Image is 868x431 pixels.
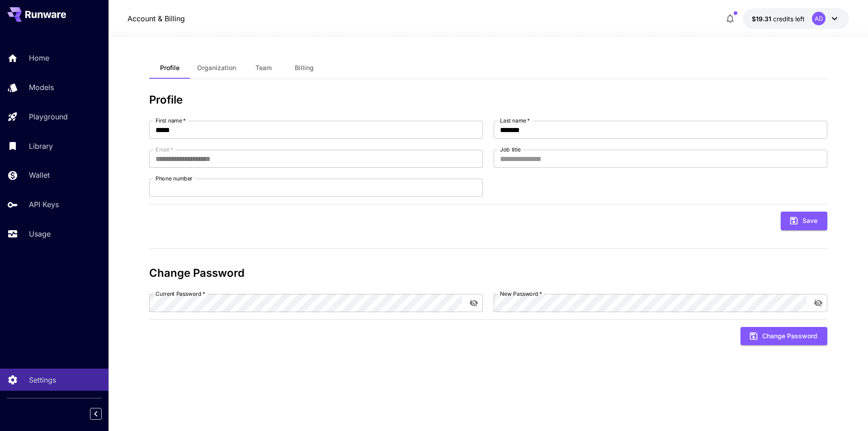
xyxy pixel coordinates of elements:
[29,141,53,152] p: Library
[29,111,68,122] p: Playground
[127,13,185,24] nav: breadcrumb
[752,15,773,23] span: $19.31
[29,82,54,93] p: Models
[500,117,530,124] label: Last name
[781,212,827,230] button: Save
[29,52,49,63] p: Home
[810,295,826,311] button: toggle password visibility
[752,14,805,24] div: $19.31344
[29,228,51,239] p: Usage
[500,290,542,298] label: New Password
[295,64,314,72] span: Billing
[90,408,102,420] button: Collapse sidebar
[500,146,521,153] label: Job title
[741,327,827,346] button: Change Password
[255,64,272,72] span: Team
[773,15,805,23] span: credits left
[197,64,236,72] span: Organization
[97,406,108,422] div: Collapse sidebar
[149,94,827,106] h3: Profile
[156,290,205,298] label: Current Password
[156,117,186,124] label: First name
[812,12,826,25] div: AD
[466,295,482,311] button: toggle password visibility
[743,8,849,29] button: $19.31344AD
[29,374,56,385] p: Settings
[160,64,179,72] span: Profile
[29,199,59,210] p: API Keys
[127,13,185,24] a: Account & Billing
[29,170,50,180] p: Wallet
[156,175,193,182] label: Phone number
[149,267,827,279] h3: Change Password
[156,146,173,153] label: Email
